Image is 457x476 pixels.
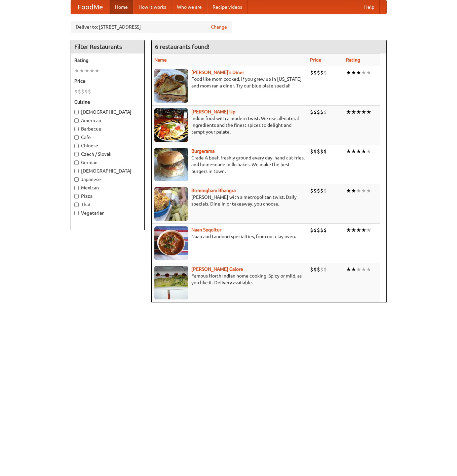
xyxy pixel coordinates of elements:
[94,67,100,74] li: ★
[154,57,167,63] a: Name
[74,88,78,95] li: $
[323,187,327,194] li: $
[154,154,305,175] p: Grade A beef, freshly ground every day, hand-cut fries, and home-made milkshakes. We make the bes...
[310,226,313,234] li: $
[317,108,320,116] li: $
[71,21,232,33] div: Deliver to: [STREET_ADDRESS]
[361,266,366,273] li: ★
[74,134,141,141] label: Cafe
[84,67,89,74] li: ★
[356,187,361,194] li: ★
[172,0,207,14] a: Who we are
[88,88,91,95] li: $
[74,109,141,115] label: [DEMOGRAPHIC_DATA]
[317,266,320,273] li: $
[346,148,351,155] li: ★
[74,201,141,208] label: Thai
[317,148,320,155] li: $
[356,148,361,155] li: ★
[361,226,366,234] li: ★
[71,40,144,53] h4: Filter Restaurants
[310,69,313,76] li: $
[71,0,110,14] a: FoodMe
[366,187,371,194] li: ★
[351,187,356,194] li: ★
[320,187,323,194] li: $
[74,117,141,124] label: American
[74,57,141,64] h5: Rating
[74,159,141,166] label: German
[154,272,305,286] p: Famous North Indian home cooking. Spicy or mild, as you like it. Delivery available.
[211,24,227,30] a: Change
[74,203,79,207] input: Thai
[351,148,356,155] li: ★
[359,0,380,14] a: Help
[310,57,321,63] a: Price
[310,148,313,155] li: $
[74,194,79,198] input: Pizza
[351,108,356,116] li: ★
[154,233,305,240] p: Naan and tandoori specialties, from our clay oven.
[310,187,313,194] li: $
[323,266,327,273] li: $
[317,69,320,76] li: $
[191,266,243,272] b: [PERSON_NAME] Galore
[323,108,327,116] li: $
[89,67,94,74] li: ★
[317,187,320,194] li: $
[154,194,305,207] p: [PERSON_NAME] with a metropolitan twist. Daily specials. Dine-in or takeaway, you choose.
[346,57,360,63] a: Rating
[74,169,79,173] input: [DEMOGRAPHIC_DATA]
[313,266,317,273] li: $
[310,108,313,116] li: $
[361,187,366,194] li: ★
[346,187,351,194] li: ★
[361,108,366,116] li: ★
[154,115,305,135] p: Indian food with a modern twist. We use all-natural ingredients and the finest spices to delight ...
[74,152,79,156] input: Czech / Slovak
[155,43,210,50] ng-pluralize: 6 restaurants found!
[74,67,79,74] li: ★
[323,148,327,155] li: $
[320,226,323,234] li: $
[74,160,79,165] input: German
[346,108,351,116] li: ★
[323,69,327,76] li: $
[74,118,79,123] input: American
[320,266,323,273] li: $
[191,109,235,114] b: [PERSON_NAME] Up
[191,148,215,154] a: Burgerama
[74,151,141,157] label: Czech / Slovak
[74,142,141,149] label: Chinese
[191,188,236,193] b: Birmingham Bhangra
[351,226,356,234] li: ★
[74,177,79,182] input: Japanese
[74,186,79,190] input: Mexican
[74,193,141,199] label: Pizza
[154,148,188,181] img: burgerama.jpg
[154,108,188,142] img: curryup.jpg
[313,226,317,234] li: $
[346,266,351,273] li: ★
[323,226,327,234] li: $
[320,108,323,116] li: $
[317,226,320,234] li: $
[74,210,141,216] label: Vegetarian
[110,0,133,14] a: Home
[366,226,371,234] li: ★
[356,266,361,273] li: ★
[207,0,247,14] a: Recipe videos
[74,211,79,215] input: Vegetarian
[361,69,366,76] li: ★
[351,266,356,273] li: ★
[361,148,366,155] li: ★
[154,266,188,299] img: currygalore.jpg
[320,69,323,76] li: $
[74,176,141,183] label: Japanese
[84,88,88,95] li: $
[74,168,141,174] label: [DEMOGRAPHIC_DATA]
[154,187,188,221] img: bhangra.jpg
[313,187,317,194] li: $
[310,266,313,273] li: $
